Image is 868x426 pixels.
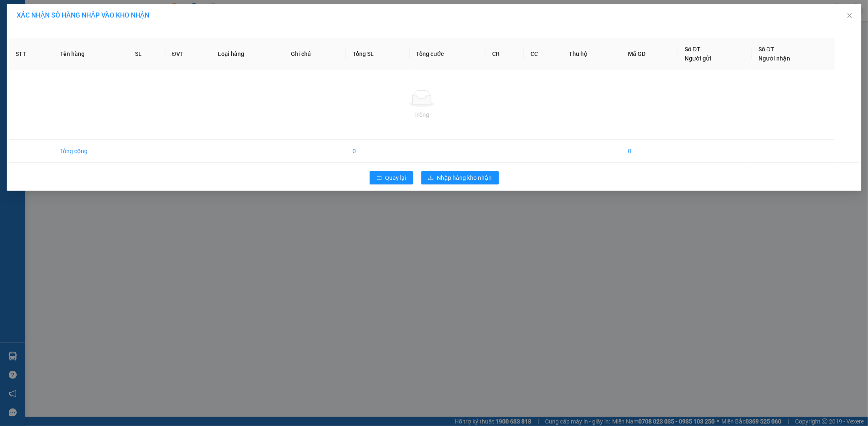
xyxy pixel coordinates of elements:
[346,38,410,70] th: Tổng SL
[421,171,499,184] button: downloadNhập hàng kho nhận
[385,173,406,182] span: Quay lại
[758,46,774,53] span: Số ĐT
[376,175,382,181] span: rollback
[685,55,711,62] span: Người gửi
[562,38,621,70] th: Thu hộ
[524,38,562,70] th: CC
[346,140,410,163] td: 0
[410,38,485,70] th: Tổng cước
[15,110,828,119] div: Trống
[53,140,129,163] td: Tổng cộng
[846,12,853,19] span: close
[485,38,524,70] th: CR
[17,11,149,19] span: XÁC NHẬN SỐ HÀNG NHẬP VÀO KHO NHẬN
[758,55,790,62] span: Người nhận
[621,38,678,70] th: Mã GD
[9,38,53,70] th: STT
[437,173,492,182] span: Nhập hàng kho nhận
[284,38,345,70] th: Ghi chú
[211,38,284,70] th: Loại hàng
[838,4,861,28] button: Close
[621,140,678,163] td: 0
[165,38,212,70] th: ĐVT
[53,38,129,70] th: Tên hàng
[428,175,434,181] span: download
[128,38,165,70] th: SL
[370,171,413,184] button: rollbackQuay lại
[685,46,700,53] span: Số ĐT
